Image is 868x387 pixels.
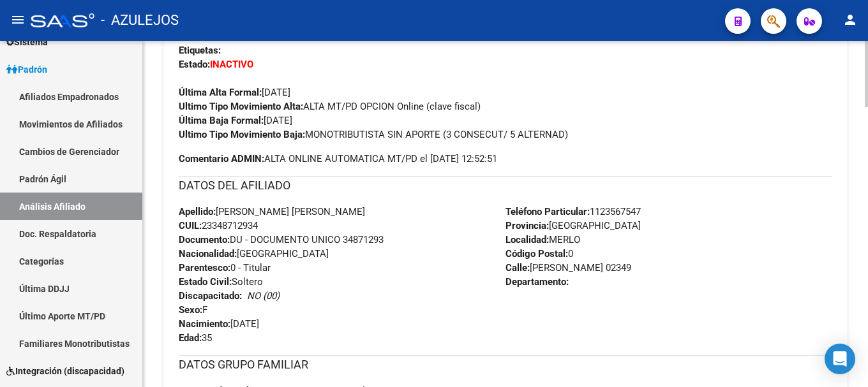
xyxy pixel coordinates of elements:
strong: Calle: [505,262,530,274]
strong: Parentesco: [179,262,230,274]
strong: Etiquetas: [179,45,221,56]
span: MERLO [505,234,580,245]
span: [DATE] [179,115,292,126]
strong: Ultimo Tipo Movimiento Baja: [179,129,305,140]
strong: CUIL: [179,220,202,231]
span: [GEOGRAPHIC_DATA] [505,220,641,231]
strong: Nacimiento: [179,318,230,330]
strong: Sexo: [179,304,202,316]
span: 0 - Titular [179,262,271,274]
mat-icon: menu [10,12,26,27]
strong: Nacionalidad: [179,248,237,259]
strong: Localidad: [505,234,549,245]
span: ALTA ONLINE AUTOMATICA MT/PD el [DATE] 12:52:51 [179,152,497,166]
strong: Documento: [179,234,230,245]
strong: Comentario ADMIN: [179,153,264,164]
span: [DATE] [179,87,290,98]
span: [GEOGRAPHIC_DATA] [179,248,329,259]
strong: Provincia: [505,220,549,231]
strong: Estado: [179,59,210,70]
h3: DATOS DEL AFILIADO [179,177,832,194]
span: 0 [505,248,573,259]
div: Open Intercom Messenger [825,344,855,374]
strong: INACTIVO [210,59,253,70]
strong: Apellido: [179,206,216,217]
span: 1123567547 [505,206,641,217]
span: 35 [179,332,212,344]
span: Integración (discapacidad) [6,364,124,378]
strong: Edad: [179,332,202,344]
strong: Ultimo Tipo Movimiento Alta: [179,101,303,112]
strong: Código Postal: [505,248,568,259]
span: [PERSON_NAME] [PERSON_NAME] [179,206,365,217]
strong: Última Baja Formal: [179,115,264,126]
span: Sistema [6,35,48,49]
h3: DATOS GRUPO FAMILIAR [179,356,832,374]
span: DU - DOCUMENTO UNICO 34871293 [179,234,384,245]
span: MONOTRIBUTISTA SIN APORTE (3 CONSECUT/ 5 ALTERNAD) [179,129,568,140]
mat-icon: person [842,12,858,27]
i: NO (00) [247,290,280,302]
strong: Teléfono Particular: [505,206,590,217]
span: 23348712934 [179,220,258,231]
span: [DATE] [179,318,259,330]
span: ALTA MT/PD OPCION Online (clave fiscal) [179,101,481,112]
span: [PERSON_NAME] 02349 [505,262,631,274]
strong: Departamento: [505,276,569,288]
span: - AZULEJOS [101,6,179,34]
strong: Estado Civil: [179,276,232,288]
strong: Última Alta Formal: [179,87,262,98]
span: Padrón [6,62,47,77]
span: F [179,304,207,316]
span: Soltero [179,276,263,288]
strong: Discapacitado: [179,290,242,302]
